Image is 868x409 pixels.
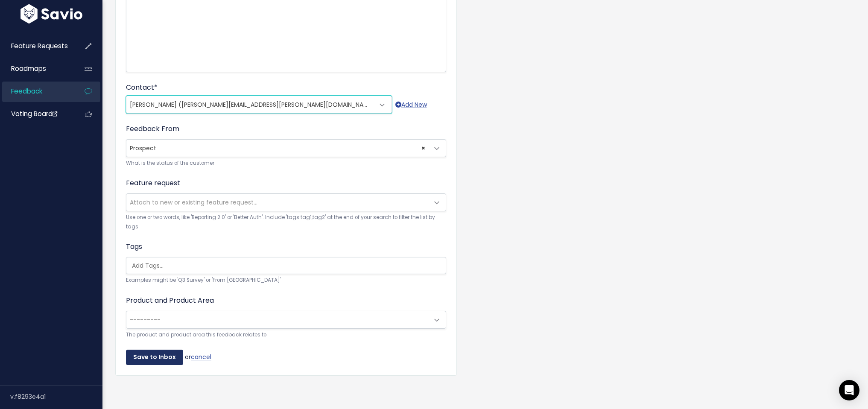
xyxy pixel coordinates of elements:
input: Add Tags... [129,261,448,270]
small: What is the status of the customer [126,159,446,168]
a: Feature Requests [2,36,71,56]
label: Feature request [126,178,180,188]
span: × [421,140,425,157]
input: Save to Inbox [126,350,183,365]
small: Use one or two words, like 'Reporting 2.0' or 'Better Auth'. Include 'tags:tag1,tag2' at the end ... [126,213,446,231]
a: Add New [395,99,427,110]
span: Feedback [11,87,42,96]
span: Attach to new or existing feature request... [130,198,257,207]
span: Paul Baker (paul.baker@laurelo.co.uk) [126,96,374,113]
label: Tags [126,242,142,252]
small: Examples might be 'Q3 Survey' or 'From [GEOGRAPHIC_DATA]' [126,276,446,285]
a: cancel [191,353,211,361]
label: Feedback From [126,124,179,134]
label: Contact [126,82,158,93]
img: logo-white.9d6f32f41409.svg [18,4,85,23]
span: Paul Baker (paul.baker@laurelo.co.uk) [126,96,392,114]
a: Voting Board [2,104,71,124]
span: Voting Board [11,109,57,118]
a: Feedback [2,82,71,101]
div: v.f8293e4a1 [10,386,102,408]
a: Roadmaps [2,59,71,79]
div: Open Intercom Messenger [839,380,859,400]
span: [PERSON_NAME] ([PERSON_NAME][EMAIL_ADDRESS][PERSON_NAME][DOMAIN_NAME]) [130,100,377,109]
span: Roadmaps [11,64,46,73]
small: The product and product area this feedback relates to [126,330,446,339]
label: Product and Product Area [126,295,214,306]
span: Prospect [126,140,429,157]
span: Prospect [126,139,446,157]
span: --------- [130,316,161,324]
span: Feature Requests [11,41,68,50]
